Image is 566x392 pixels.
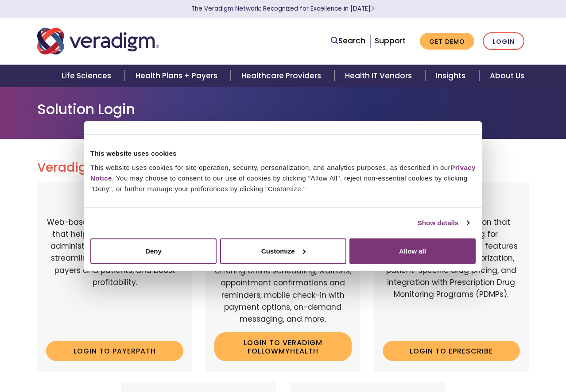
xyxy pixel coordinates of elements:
a: Login [483,32,524,50]
a: Show details [418,218,469,228]
a: Login to Veradigm FollowMyHealth [214,332,352,361]
button: Customize [220,238,346,264]
p: Web-based, user-friendly solutions that help providers and practice administrators enhance revenu... [46,216,183,334]
a: Insights [425,65,479,87]
p: Veradigm FollowMyHealth's Mobile Patient Experience enhances patient access via mobile devices, o... [214,229,352,326]
h2: Veradigm Solutions [37,160,529,175]
p: A comprehensive solution that simplifies prescribing for healthcare providers with features like ... [383,216,520,334]
a: Healthcare Providers [231,65,334,87]
button: Deny [90,238,217,264]
a: The Veradigm Network: Recognized for Excellence in [DATE]Learn More [191,4,375,13]
h3: Payerpath [46,193,183,206]
a: Health IT Vendors [334,65,425,87]
a: Life Sciences [51,65,124,87]
a: About Us [479,65,535,87]
div: This website uses cookies [90,148,476,159]
img: Veradigm logo [37,27,159,56]
a: Login to Payerpath [46,341,183,361]
button: Allow all [349,238,476,264]
a: Health Plans + Payers [125,65,231,87]
a: Login to ePrescribe [383,341,520,361]
a: Support [375,35,406,46]
a: Privacy Notice [90,163,476,181]
div: This website uses cookies for site operation, security, personalization, and analytics purposes, ... [90,162,476,194]
h1: Solution Login [37,101,529,118]
span: Learn More [371,4,375,13]
a: Get Demo [420,33,474,50]
a: Search [331,35,365,47]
